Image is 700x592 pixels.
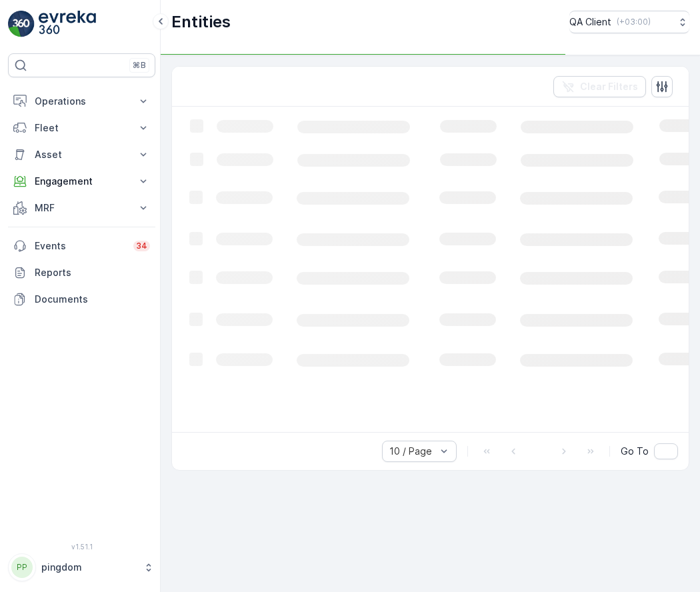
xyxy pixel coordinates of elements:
[35,239,125,253] p: Events
[617,17,651,27] p: ( +03:00 )
[569,11,689,33] button: QA Client(+03:00)
[8,141,155,168] button: Asset
[8,259,155,286] a: Reports
[133,60,146,71] p: ⌘B
[35,266,150,279] p: Reports
[8,168,155,195] button: Engagement
[171,11,231,33] p: Entities
[8,553,155,581] button: PPpingdom
[8,88,155,115] button: Operations
[41,561,137,574] p: pingdom
[35,95,129,108] p: Operations
[11,557,33,578] div: PP
[580,80,638,93] p: Clear Filters
[8,11,35,37] img: logo
[35,148,129,161] p: Asset
[35,175,129,188] p: Engagement
[136,241,147,251] p: 34
[8,286,155,313] a: Documents
[8,115,155,141] button: Fleet
[569,15,611,29] p: QA Client
[8,195,155,221] button: MRF
[35,121,129,135] p: Fleet
[8,543,155,551] span: v 1.51.1
[35,293,150,306] p: Documents
[8,233,155,259] a: Events34
[553,76,646,97] button: Clear Filters
[621,445,649,458] span: Go To
[39,11,96,37] img: logo_light-DOdMpM7g.png
[35,201,129,215] p: MRF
